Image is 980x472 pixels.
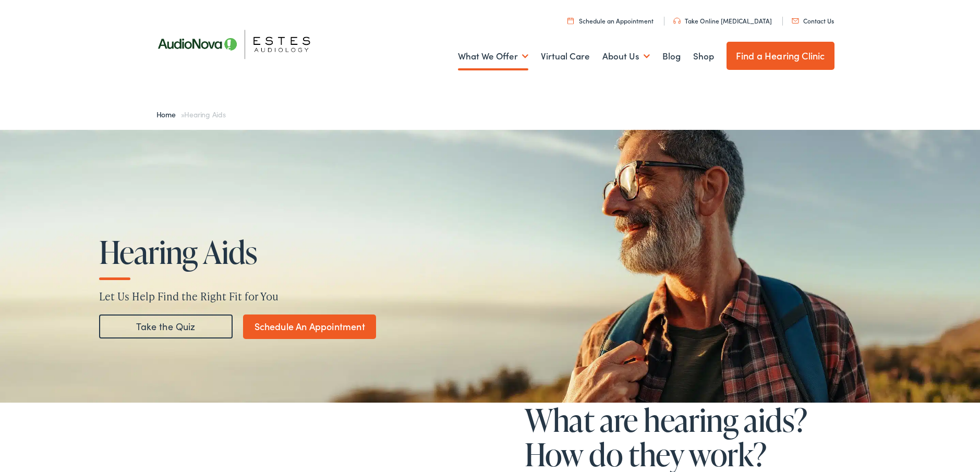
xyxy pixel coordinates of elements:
[541,37,590,76] a: Virtual Care
[693,37,714,76] a: Shop
[792,18,799,23] img: utility icon
[673,18,681,24] img: utility icon
[602,37,650,76] a: About Us
[567,16,654,25] a: Schedule an Appointment
[673,16,772,25] a: Take Online [MEDICAL_DATA]
[156,109,181,119] a: Home
[99,288,881,304] p: Let Us Help Find the Right Fit for You
[662,37,681,76] a: Blog
[458,37,528,76] a: What We Offer
[156,109,226,119] span: »
[792,16,834,25] a: Contact Us
[99,314,233,338] a: Take the Quiz
[243,314,376,339] a: Schedule An Appointment
[99,235,416,269] h1: Hearing Aids
[567,17,574,24] img: utility icon
[184,109,225,119] span: Hearing Aids
[727,42,834,70] a: Find a Hearing Clinic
